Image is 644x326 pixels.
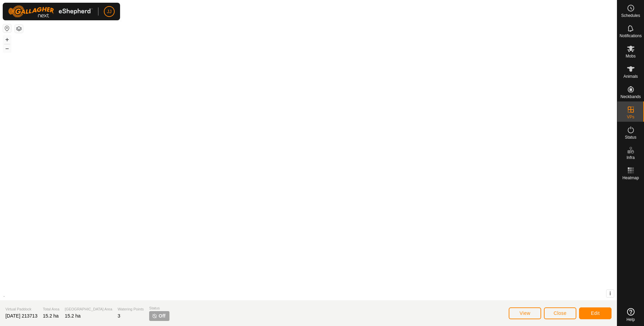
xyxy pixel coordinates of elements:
span: Schedules [621,14,640,18]
span: Status [625,135,636,139]
a: Privacy Policy [282,292,307,298]
span: Help [626,318,635,322]
a: Help [617,305,644,324]
img: Gallagher Logo [8,5,93,18]
span: Status [149,305,169,311]
span: VPs [627,115,634,119]
button: Edit [579,307,612,319]
span: Heatmap [622,176,639,180]
span: 3 [118,313,120,319]
span: Total Area [43,306,60,312]
button: i [606,290,614,297]
span: Off [159,312,165,320]
span: [GEOGRAPHIC_DATA] Area [65,306,112,312]
span: Infra [626,156,635,160]
span: Edit [591,310,600,316]
button: + [3,36,11,44]
span: 15.2 ha [43,313,59,319]
span: View [520,310,530,316]
button: View [509,307,541,319]
span: Watering Points [118,306,144,312]
span: 15.2 ha [65,313,81,319]
img: turn-off [152,313,157,319]
span: Animals [623,74,638,78]
span: Close [554,310,567,316]
span: Virtual Paddock [5,306,38,312]
span: Notifications [620,34,642,38]
span: JJ [107,8,112,15]
span: Neckbands [620,95,641,99]
button: – [3,44,11,52]
button: Reset Map [3,24,11,32]
span: [DATE] 213713 [5,313,38,319]
span: Mobs [626,54,636,58]
button: Map Layers [15,25,23,33]
span: i [609,290,611,296]
a: Contact Us [315,292,335,298]
button: Close [544,307,576,319]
